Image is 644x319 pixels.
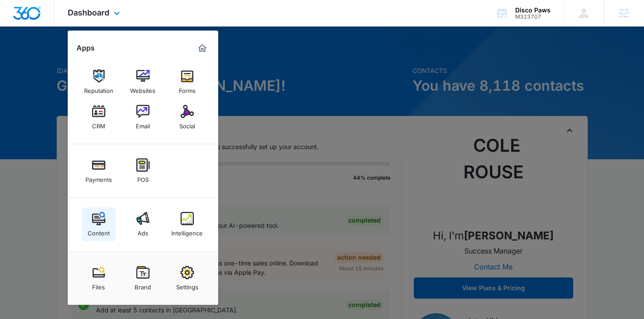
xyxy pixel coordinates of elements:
div: Social [179,118,195,130]
div: Settings [176,279,198,291]
a: Forms [170,65,204,99]
a: POS [126,154,160,188]
a: Social [170,100,204,134]
a: Websites [126,65,160,99]
a: Payments [82,154,116,188]
div: Brand [135,279,151,291]
a: Brand [126,261,160,295]
a: Files [82,261,116,295]
div: Ads [138,225,148,237]
div: account id [515,14,551,20]
a: Ads [126,208,160,241]
div: Intelligence [171,225,203,237]
h2: Apps [77,44,95,52]
div: Payments [85,172,112,183]
a: Intelligence [170,208,204,241]
div: Email [136,118,150,130]
div: Reputation [84,83,113,94]
a: Content [82,208,116,241]
a: CRM [82,100,116,134]
div: CRM [92,118,105,130]
div: account name [515,7,551,14]
a: Reputation [82,65,116,99]
a: Settings [170,261,204,295]
a: Marketing 360® Dashboard [195,41,209,55]
div: POS [137,172,149,183]
div: Files [92,279,105,291]
div: Websites [130,83,155,94]
div: Forms [179,83,196,94]
a: Email [126,100,160,134]
div: Content [88,225,110,237]
span: Dashboard [68,8,109,17]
